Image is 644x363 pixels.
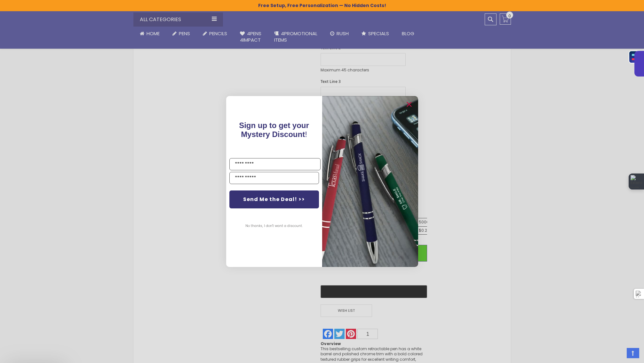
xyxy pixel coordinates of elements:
[404,99,414,109] button: Close dialog
[322,96,418,267] img: pop-up-image
[242,218,306,234] button: No thanks, I don't want a discount.
[239,121,309,139] span: Sign up to get your Mystery Discount
[239,121,309,139] span: !
[229,190,319,208] button: Send Me the Deal! >>
[591,346,644,363] iframe: Google Customer Reviews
